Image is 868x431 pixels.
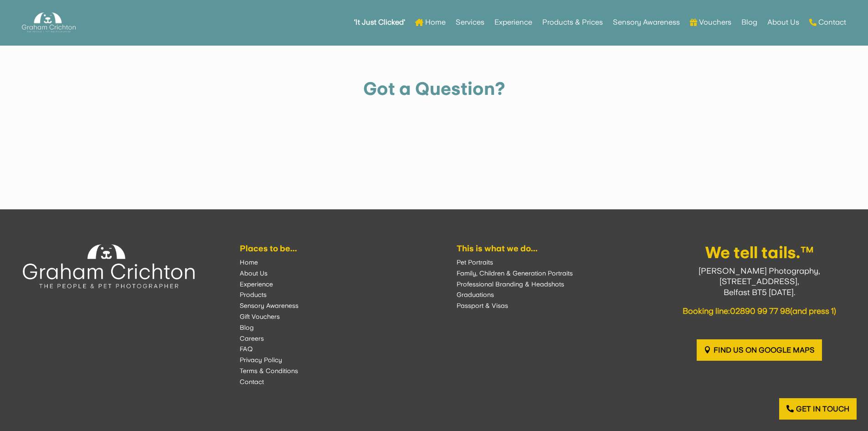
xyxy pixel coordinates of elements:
a: Careers [240,335,264,342]
a: Terms & Conditions [240,367,298,374]
span: Belfast BT5 [DATE]. [724,287,796,297]
h3: We tell tails.™ [673,244,845,265]
a: Products & Prices [542,5,603,40]
img: Experience the Experience [23,244,195,288]
span: [PERSON_NAME] Photography, [699,266,820,275]
a: Get in touch [779,398,857,420]
a: About Us [240,270,267,277]
a: Experience [494,5,532,40]
a: Family, Children & Generation Portraits [457,270,573,277]
a: Contact [240,378,264,385]
img: Graham Crichton Photography Logo - Graham Crichton - Belfast Family & Pet Photography Studio [22,10,76,35]
a: Services [456,5,484,40]
a: Passport & Visas [457,302,508,309]
a: Home [415,5,446,40]
a: Graduations [457,291,494,298]
a: About Us [767,5,799,40]
span: Booking line: (and press 1) [683,306,836,316]
h6: Places to be... [240,244,411,257]
a: Professional Branding & Headshots [457,280,564,288]
h6: This is what we do... [457,244,628,257]
a: Sensory Awareness [240,302,298,309]
a: Pet Portraits [457,259,493,266]
a: Experience [240,280,273,288]
a: Products [240,291,267,298]
h2: Got a Question? [105,80,763,102]
a: 02890 99 77 98 [730,306,790,316]
a: Blog [240,324,254,331]
a: Blog [741,5,757,40]
a: Gift Vouchers [240,313,280,320]
span: [STREET_ADDRESS], [719,276,799,286]
strong: ‘It Just Clicked’ [354,19,405,26]
a: Contact [809,5,846,40]
a: Privacy Policy [240,356,282,363]
a: Sensory Awareness [613,5,680,40]
a: Find us on Google Maps [697,339,822,361]
iframe: Contact Form [105,102,763,171]
a: ‘It Just Clicked’ [354,5,405,40]
a: Home [240,259,258,266]
a: Vouchers [690,5,731,40]
a: FAQ [240,345,253,353]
